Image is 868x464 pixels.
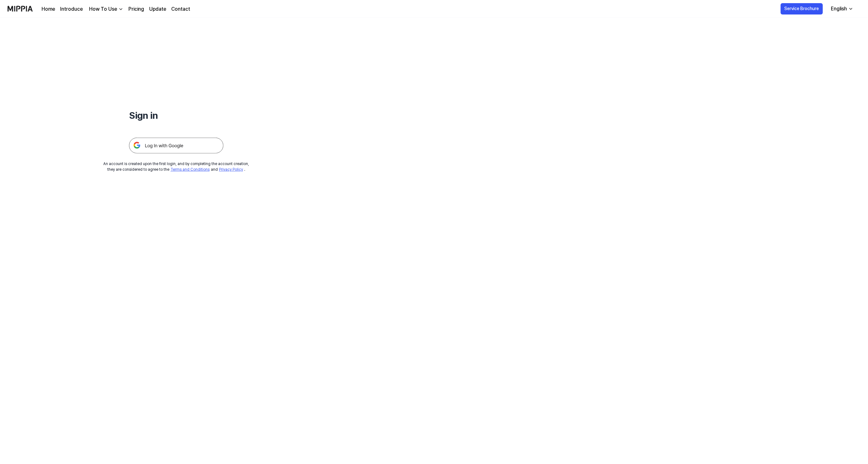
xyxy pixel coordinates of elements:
button: How To Use [88,5,123,13]
div: An account is created upon the first login, and by completing the account creation, they are cons... [104,161,249,172]
button: English [826,3,857,15]
a: Terms and Conditions [171,167,210,172]
a: Introduce [60,5,83,13]
a: Home [42,5,55,13]
a: Update [149,5,166,13]
img: down [118,7,123,12]
div: How To Use [88,5,118,13]
img: 구글 로그인 버튼 [129,138,223,153]
a: Pricing [128,5,144,13]
a: Privacy Policy [219,167,243,172]
button: Service Brochure [781,3,823,14]
a: Contact [171,5,190,13]
h1: Sign in [129,108,223,123]
div: English [830,5,848,13]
